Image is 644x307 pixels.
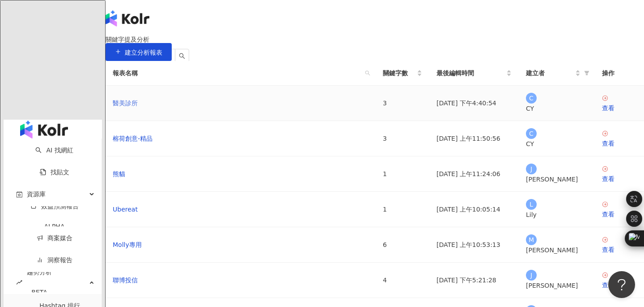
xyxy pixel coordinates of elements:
[113,169,125,179] a: 熊貓
[27,262,52,303] span: 趨勢分析
[37,234,72,242] a: 商案媒合
[35,147,73,154] a: searchAI 找網紅
[602,138,637,148] div: 查看
[113,204,138,214] a: Ubereat
[602,174,637,184] div: 查看
[602,103,637,113] div: 查看
[530,270,532,280] span: J
[529,235,534,245] span: M
[602,201,637,219] a: 查看
[526,68,573,78] span: 建立者
[113,275,138,285] a: 聯博投信
[376,61,429,86] th: 關鍵字數
[526,139,588,149] div: CY
[106,43,172,61] button: 建立分析報表
[16,279,22,285] span: rise
[602,209,637,219] div: 查看
[429,86,519,121] td: [DATE] 下午4:40:54
[602,130,637,148] a: 查看
[363,66,372,80] span: search
[376,121,429,156] td: 3
[113,68,361,78] span: 報表名稱
[526,245,588,255] div: [PERSON_NAME]
[376,227,429,263] td: 6
[376,156,429,192] td: 1
[20,121,68,138] img: logo
[529,93,534,103] span: C
[526,210,588,220] div: Lily
[429,263,519,298] td: [DATE] 下午5:21:28
[376,192,429,227] td: 1
[584,70,589,76] span: filter
[526,104,588,113] div: CY
[16,203,93,237] a: 效益預測報告ALPHA
[602,280,637,290] div: 查看
[376,86,429,121] td: 3
[113,98,138,108] a: 醫美診所
[602,245,637,255] div: 查看
[602,165,637,184] a: 查看
[602,272,637,290] a: 查看
[529,129,534,138] span: C
[37,256,72,264] a: 洞察報告
[602,236,637,255] a: 查看
[429,61,519,86] th: 最後編輯時間
[608,271,635,298] iframe: Help Scout Beacon - Open
[40,169,69,176] a: 找貼文
[526,174,588,184] div: [PERSON_NAME]
[429,121,519,156] td: [DATE] 上午11:50:56
[582,66,591,80] span: filter
[365,70,370,76] span: search
[519,61,595,86] th: 建立者
[106,10,149,26] img: logo
[113,134,153,143] a: 榕荷創意-精品
[383,68,415,78] span: 關鍵字數
[27,282,52,303] div: BETA
[595,61,644,86] th: 操作
[106,36,644,43] div: 關鍵字提及分析
[125,49,162,56] span: 建立分析報表
[530,164,532,174] span: J
[376,263,429,298] td: 4
[429,227,519,263] td: [DATE] 上午10:53:13
[113,240,142,250] a: Molly專用
[179,53,185,59] span: search
[526,281,588,290] div: [PERSON_NAME]
[436,68,504,78] span: 最後編輯時間
[530,199,533,209] span: L
[602,95,637,113] a: 查看
[429,156,519,192] td: [DATE] 上午11:24:06
[27,184,46,204] span: 資源庫
[429,192,519,227] td: [DATE] 上午10:05:14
